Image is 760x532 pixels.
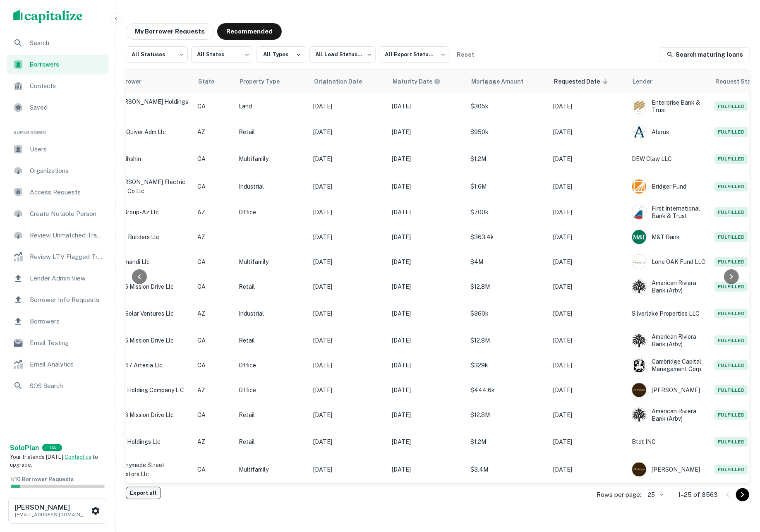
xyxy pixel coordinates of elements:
p: [DATE] [392,232,462,242]
div: [PERSON_NAME] [632,462,706,477]
p: [DATE] [553,437,623,446]
p: CA [197,282,230,291]
p: CA [197,257,230,266]
a: SOS Search [7,376,109,396]
a: Review Unmatched Transactions [7,225,109,245]
p: [DATE] [313,309,384,318]
p: [DATE] [313,182,384,191]
p: $12.8M [470,410,545,419]
p: Multifamily [239,154,305,163]
button: Export all [126,487,161,499]
li: Super Admin [7,119,109,139]
span: SOS Search [30,381,104,391]
p: [DATE] [392,361,462,370]
div: Alerus [632,125,706,139]
span: Borrower [115,77,152,86]
a: Contacts [7,76,109,96]
span: Property Type [240,77,290,86]
span: Borrower Info Requests [30,295,104,305]
span: Create Notable Person [30,209,104,219]
strong: Solo Plan [10,444,39,452]
span: Fulfilled [714,257,748,267]
p: Retail [239,282,305,291]
th: Maturity dates displayed may be estimated. Please contact the lender for the most accurate maturi... [388,70,466,93]
div: All Lead Statuses [309,44,376,65]
div: American Riviera Bank (arbv) [632,407,706,422]
p: Office [239,208,305,217]
img: picture [632,383,646,397]
span: Lender Admin View [30,273,104,283]
p: $700k [470,208,545,217]
p: AZ [197,437,230,446]
th: Borrower [110,70,193,93]
span: Review Unmatched Transactions [30,230,104,240]
a: Borrowers [7,55,109,74]
p: CA [197,336,230,345]
p: Btdt INC [632,437,706,446]
p: [DATE] [553,232,623,242]
span: Review LTV Flagged Transactions [30,252,104,262]
div: Borrower Info Requests [7,290,109,310]
p: CA [197,361,230,370]
span: Fulfilled [714,101,748,111]
p: [DATE] [553,465,623,474]
p: AZ [197,309,230,318]
p: $12.8M [470,336,545,345]
img: picture [632,280,646,294]
p: [DATE] [392,154,462,163]
span: Fulfilled [714,207,748,217]
p: [DATE] [313,361,384,370]
iframe: Chat Widget [719,466,760,506]
a: Saved [7,98,109,117]
button: [PERSON_NAME][EMAIL_ADDRESS][DOMAIN_NAME] [8,498,107,524]
a: Users [7,139,109,159]
span: Mortgage Amount [471,77,534,86]
p: CA [197,465,230,474]
p: [DATE] [313,232,384,242]
span: Fulfilled [714,282,748,292]
p: [DATE] [553,208,623,217]
p: CA [197,410,230,419]
p: [DATE] [553,154,623,163]
p: [DATE] [553,386,623,395]
a: Search [7,33,109,53]
img: picture [632,255,646,269]
div: Lone OAK Fund LLC [632,254,706,269]
p: [DATE] [392,208,462,217]
p: CA [197,102,230,111]
p: [DATE] [313,257,384,266]
a: Borrowers [7,312,109,331]
a: Access Requests [7,182,109,202]
p: [DATE] [313,208,384,217]
p: [DATE] [392,336,462,345]
p: Office [239,386,305,395]
img: picture [632,358,646,372]
h6: Maturity Date [393,77,432,86]
div: 25 [645,489,665,501]
button: All Types [257,46,306,63]
span: Fulfilled [714,182,748,192]
span: Lender [633,77,663,86]
p: [DATE] [392,102,462,111]
th: Requested Date [549,70,628,93]
div: [PERSON_NAME] [632,383,706,398]
a: Review LTV Flagged Transactions [7,247,109,267]
a: Email Testing [7,333,109,353]
p: [DATE] [553,282,623,291]
div: Enterprise Bank & Trust [632,99,706,114]
p: [DATE] [392,282,462,291]
th: Mortgage Amount [466,70,549,93]
div: First International Bank & Trust [632,205,706,220]
a: Search maturing loans [660,47,750,62]
p: CA [197,154,230,163]
p: Industrial [239,182,305,191]
p: [DATE] [392,465,462,474]
p: [DATE] [553,410,623,419]
span: Your trial ends [DATE]. to upgrade. [10,454,98,468]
